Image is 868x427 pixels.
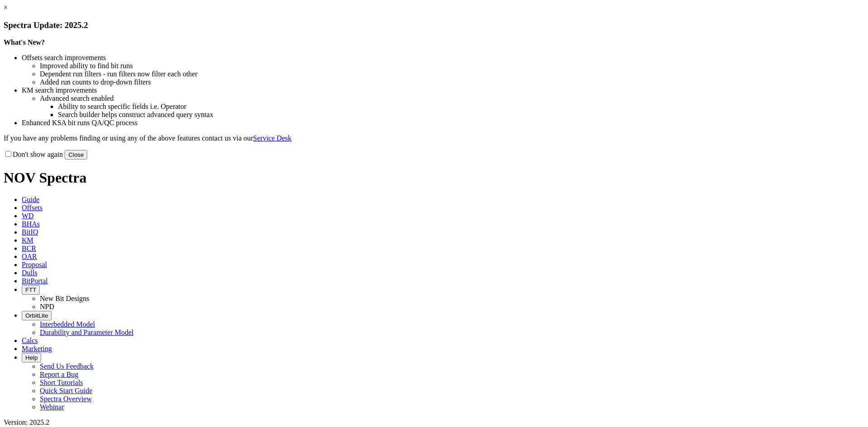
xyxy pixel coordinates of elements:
li: Offsets search improvements [22,54,864,62]
li: Dependent run filters - run filters now filter each other [40,70,864,78]
span: BitIQ [22,228,38,236]
li: Advanced search enabled [40,94,864,103]
a: Interbedded Model [40,320,95,328]
span: KM [22,236,33,244]
span: FTT [25,286,36,293]
span: Guide [22,196,39,203]
span: Help [25,354,38,361]
a: Spectra Overview [40,395,92,403]
a: Service Desk [253,134,292,142]
button: Close [65,150,87,160]
li: Enhanced KSA bit runs QA/QC process [22,119,864,127]
a: Send Us Feedback [40,362,94,370]
span: Marketing [22,345,52,352]
span: BHAs [22,220,40,228]
label: Don't show again [4,150,63,158]
h3: Spectra Update: 2025.2 [4,20,864,30]
span: OAR [22,253,37,260]
span: OrbitLite [25,312,48,319]
a: Webinar [40,403,64,411]
span: BitPortal [22,277,48,285]
div: Version: 2025.2 [4,418,864,427]
a: × [4,4,8,11]
a: Short Tutorials [40,379,83,386]
a: NPD [40,303,54,310]
h1: NOV Spectra [4,169,864,186]
input: Don't show again [5,151,11,157]
a: Quick Start Guide [40,387,92,394]
li: Ability to search specific fields i.e. Operator [58,103,864,111]
span: BCR [22,244,36,252]
li: Improved ability to find bit runs [40,62,864,70]
a: New Bit Designs [40,295,89,302]
span: WD [22,212,34,220]
li: KM search improvements [22,86,864,94]
li: Search builder helps construct advanced query syntax [58,111,864,119]
li: Added run counts to drop-down filters [40,78,864,86]
a: Report a Bug [40,371,78,378]
p: If you have any problems finding or using any of the above features contact us via our [4,134,864,142]
a: Durability and Parameter Model [40,328,134,336]
span: Offsets [22,204,42,211]
strong: What's New? [4,38,45,46]
span: Dulls [22,269,38,277]
span: Proposal [22,261,47,268]
span: Calcs [22,337,38,344]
